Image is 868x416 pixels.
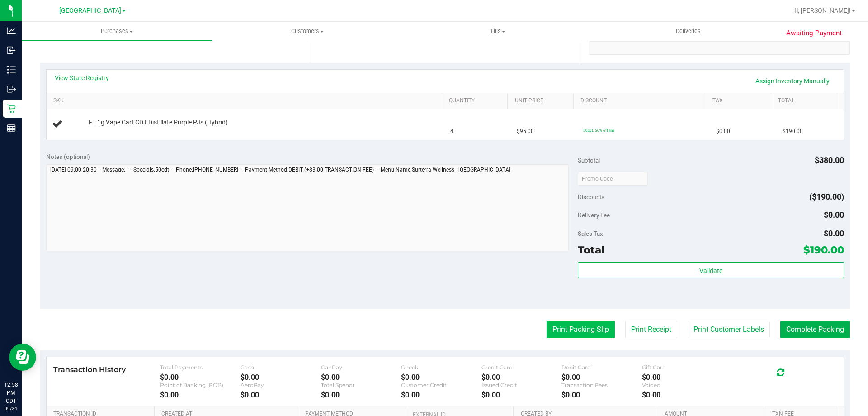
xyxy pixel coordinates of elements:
[321,391,401,399] div: $0.00
[7,85,16,94] inline-svg: Outbound
[688,321,770,338] button: Print Customer Labels
[778,97,833,105] a: Total
[780,321,850,338] button: Complete Packing
[241,391,321,399] div: $0.00
[578,230,603,237] span: Sales Tax
[160,364,241,371] div: Total Payments
[481,382,562,388] div: Issued Credit
[449,97,504,105] a: Quantity
[716,127,730,136] span: $0.00
[241,364,321,371] div: Cash
[578,189,604,205] span: Discounts
[517,127,534,136] span: $95.00
[809,192,844,201] span: ($190.00)
[7,46,16,55] inline-svg: Inbound
[481,391,562,399] div: $0.00
[642,382,722,388] div: Voided
[625,321,677,338] button: Print Receipt
[160,382,241,388] div: Point of Banking (POB)
[59,7,121,14] span: [GEOGRAPHIC_DATA]
[481,373,562,382] div: $0.00
[55,73,109,82] a: View State Registry
[4,405,18,412] p: 09/24
[22,27,212,35] span: Purchases
[7,124,16,133] inline-svg: Reports
[401,391,481,399] div: $0.00
[642,373,722,382] div: $0.00
[160,373,241,382] div: $0.00
[580,97,702,105] a: Discount
[7,26,16,35] inline-svg: Analytics
[803,244,844,256] span: $190.00
[578,172,648,186] input: Promo Code
[578,244,604,256] span: Total
[212,22,402,41] a: Customers
[321,382,401,388] div: Total Spendr
[561,382,642,388] div: Transaction Fees
[561,373,642,382] div: $0.00
[403,27,592,35] span: Tills
[22,22,212,41] a: Purchases
[824,210,844,220] span: $0.00
[241,382,321,388] div: AeroPay
[561,364,642,371] div: Debit Card
[712,97,768,105] a: Tax
[547,321,615,338] button: Print Packing Slip
[401,382,481,388] div: Customer Credit
[578,211,610,219] span: Delivery Fee
[583,128,614,133] span: 50cdt: 50% off line
[9,344,36,371] iframe: Resource center
[561,391,642,399] div: $0.00
[593,22,783,41] a: Deliveries
[89,118,228,127] span: FT 1g Vape Cart CDT Distillate Purple PJs (Hybrid)
[699,267,722,274] span: Validate
[241,373,321,382] div: $0.00
[4,381,18,405] p: 12:58 PM CDT
[321,364,401,371] div: CanPay
[53,97,438,105] a: SKU
[401,364,481,371] div: Check
[750,73,835,89] a: Assign Inventory Manually
[578,157,600,164] span: Subtotal
[7,104,16,113] inline-svg: Retail
[642,364,722,371] div: Gift Card
[642,391,722,399] div: $0.00
[321,373,401,382] div: $0.00
[664,27,713,35] span: Deliveries
[160,391,241,399] div: $0.00
[401,373,481,382] div: $0.00
[783,127,803,136] span: $190.00
[578,262,844,278] button: Validate
[7,65,16,74] inline-svg: Inventory
[402,22,593,41] a: Tills
[786,28,842,38] span: Awaiting Payment
[792,7,851,14] span: Hi, [PERSON_NAME]!
[481,364,562,371] div: Credit Card
[450,127,453,136] span: 4
[212,27,402,35] span: Customers
[815,155,844,165] span: $380.00
[46,153,90,160] span: Notes (optional)
[515,97,570,105] a: Unit Price
[824,229,844,238] span: $0.00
